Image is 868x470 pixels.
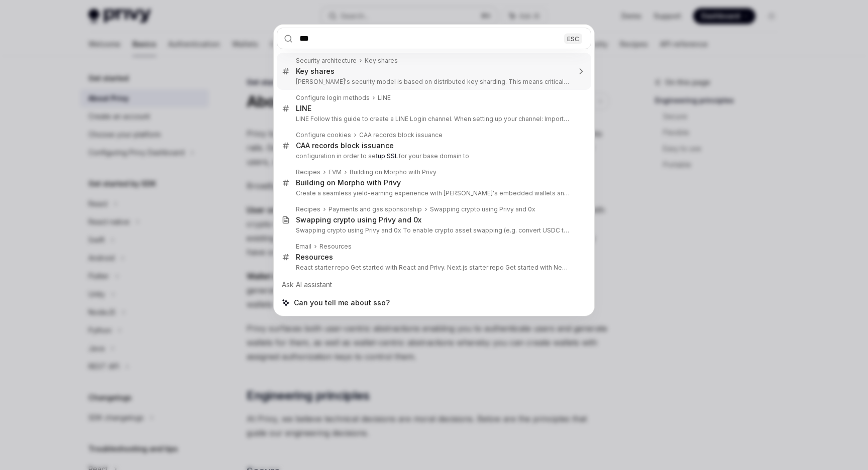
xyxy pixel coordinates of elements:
div: Building on Morpho with Privy [296,178,401,187]
b: up SSL [378,152,398,160]
div: Ask AI assistant [277,276,591,294]
div: Swapping crypto using Privy and 0x [430,205,535,213]
div: Payments and gas sponsorship [329,205,422,213]
p: React starter repo Get started with React and Privy. Next.js starter repo Get started with Next.js a [296,264,570,272]
div: Key shares [296,67,335,76]
div: Configure cookies [296,131,351,139]
p: configuration in order to set for your base domain to [296,152,570,160]
div: Configure login methods [296,94,370,102]
div: Resources [319,243,352,251]
span: Can you tell me about sso? [294,298,390,308]
div: Recipes [296,168,320,176]
div: EVM [329,168,342,176]
div: CAA records block issuance [296,141,394,150]
div: Building on Morpho with Privy [350,168,437,176]
div: ESC [564,33,582,44]
div: Email [296,243,311,251]
p: [PERSON_NAME]'s security model is based on distributed key sharding. This means critical key entr... [296,78,570,86]
div: LINE [378,94,391,102]
div: CAA records block issuance [359,131,443,139]
p: Swapping crypto using Privy and 0x To enable crypto asset swapping (e.g. convert USDC to ETH), you c [296,226,570,234]
p: Create a seamless yield-earning experience with [PERSON_NAME]'s embedded wallets and [PERSON_NAME... [296,189,570,197]
p: LINE Follow this guide to create a LINE Login channel. When setting up your channel: Important : W [296,115,570,123]
div: Resources [296,253,333,262]
div: Key shares [365,57,398,65]
div: LINE [296,104,311,113]
div: Swapping crypto using Privy and 0x [296,215,421,224]
div: Security architecture [296,57,357,65]
div: Recipes [296,205,320,213]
